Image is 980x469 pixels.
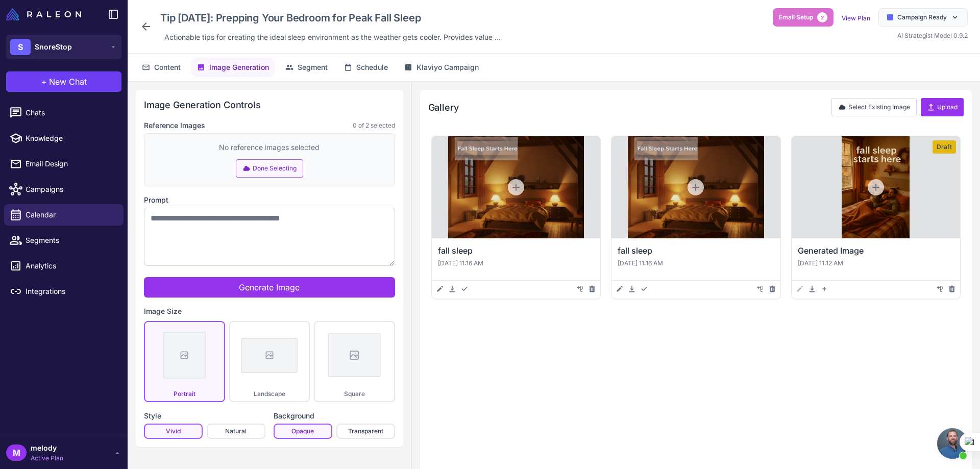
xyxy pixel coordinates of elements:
[35,41,72,53] span: SnoreStop
[937,428,968,459] a: Open chat
[239,282,300,292] span: Generate Image
[6,8,85,20] a: Raleon Logo
[136,58,187,77] button: Content
[618,259,774,268] p: [DATE] 11:16 AM
[817,12,827,22] span: 2
[274,424,332,439] button: Opaque
[6,35,121,59] button: SSnoreStop
[4,102,124,124] a: Chats
[160,30,505,45] div: Click to edit description
[49,76,87,88] span: New Chat
[41,76,47,88] span: +
[798,259,954,268] p: [DATE] 11:12 AM
[4,255,124,277] a: Analytics
[298,62,328,73] span: Segment
[438,244,594,257] h3: fall sleep
[144,194,395,206] label: Prompt
[174,390,195,398] span: Portrait
[191,58,275,77] button: Image Generation
[26,107,115,118] span: Chats
[897,13,947,22] span: Campaign Ready
[842,14,870,22] a: View Plan
[416,62,479,73] span: Klaviyo Campaign
[338,58,394,77] button: Schedule
[26,235,115,246] span: Segments
[26,286,115,297] span: Integrations
[398,58,485,77] button: Klaviyo Campaign
[831,98,917,116] button: Select Existing Image
[144,321,225,402] button: Portrait
[156,8,505,28] div: Click to edit campaign name
[4,230,124,251] a: Segments
[254,390,285,398] span: Landscape
[274,410,395,422] label: Background
[798,244,954,257] h3: Generated Image
[236,159,303,178] button: Done Selecting
[897,32,968,39] span: AI Strategist Model 0.9.2
[4,281,124,302] a: Integrations
[144,306,395,317] label: Image Size
[279,58,334,77] button: Segment
[164,32,501,43] span: Actionable tips for creating the ideal sleep environment as the weather gets cooler. Provides val...
[336,424,395,439] button: Transparent
[26,184,115,195] span: Campaigns
[344,390,365,398] span: Square
[26,158,115,169] span: Email Design
[6,8,81,20] img: Raleon Logo
[31,454,63,463] span: Active Plan
[229,321,310,402] button: Landscape
[219,142,320,153] div: No reference images selected
[144,424,203,439] button: Vivid
[4,128,124,149] a: Knowledge
[353,121,395,130] span: 0 of 2 selected
[779,13,813,22] span: Email Setup
[4,179,124,200] a: Campaigns
[773,8,834,27] button: Email Setup2
[26,260,115,271] span: Analytics
[4,204,124,226] a: Calendar
[438,259,594,268] p: [DATE] 11:16 AM
[10,39,31,55] div: S
[26,209,115,220] span: Calendar
[356,62,388,73] span: Schedule
[314,321,395,402] button: Square
[4,153,124,175] a: Email Design
[144,277,395,298] button: Generate Image
[618,244,774,257] h3: fall sleep
[6,445,27,461] div: M
[144,98,395,112] h2: Image Generation Controls
[154,62,181,73] span: Content
[6,71,121,92] button: +New Chat
[921,98,964,116] button: Upload
[31,442,63,454] span: melody
[207,424,265,439] button: Natural
[428,101,459,114] h2: Gallery
[209,62,269,73] span: Image Generation
[26,133,115,144] span: Knowledge
[144,120,205,131] label: Reference Images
